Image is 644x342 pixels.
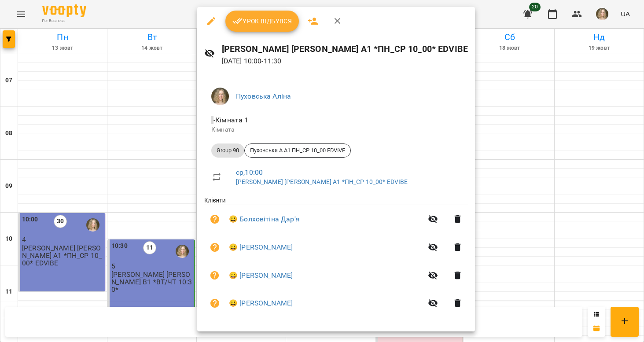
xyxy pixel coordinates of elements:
[232,16,292,26] span: Урок відбувся
[229,270,293,281] a: 😀 [PERSON_NAME]
[236,178,408,185] a: [PERSON_NAME] [PERSON_NAME] А1 *ПН_СР 10_00* EDVIBE
[204,209,225,230] button: Візит ще не сплачено. Додати оплату?
[211,147,244,154] span: Group 90
[211,125,461,134] p: Кімната
[225,11,299,32] button: Урок відбувся
[204,237,225,258] button: Візит ще не сплачено. Додати оплату?
[236,168,263,177] a: ср , 10:00
[204,196,468,320] ul: Клієнти
[204,293,225,314] button: Візит ще не сплачено. Додати оплату?
[236,92,291,100] a: Пуховська Аліна
[204,265,225,286] button: Візит ще не сплачено. Додати оплату?
[244,143,351,158] div: Пуховська А А1 ПН_СР 10_00 EDVIVE
[211,116,250,124] span: - Кімната 1
[222,42,468,56] h6: [PERSON_NAME] [PERSON_NAME] А1 *ПН_СР 10_00* EDVIBE
[245,147,350,154] span: Пуховська А А1 ПН_СР 10_00 EDVIVE
[222,56,468,66] p: [DATE] 10:00 - 11:30
[229,214,300,224] a: 😀 Болховітіна Дар'я
[229,242,293,253] a: 😀 [PERSON_NAME]
[229,298,293,309] a: 😀 [PERSON_NAME]
[211,88,229,105] img: 08679fde8b52750a6ba743e232070232.png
